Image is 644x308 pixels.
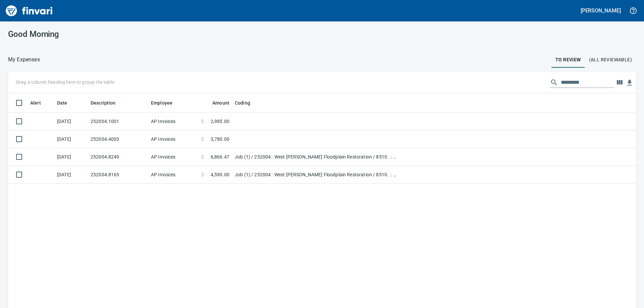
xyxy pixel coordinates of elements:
[148,113,199,130] td: AP Invoices
[30,99,41,107] span: Alert
[625,78,635,88] button: Download table
[235,99,250,107] span: Coding
[232,148,400,166] td: Job (1) / 252004.: West [PERSON_NAME] Floodplain Restoration / 8510. .: Cofferdam Install/Removal...
[201,118,204,125] span: $
[54,148,88,166] td: [DATE]
[57,99,67,107] span: Date
[54,113,88,130] td: [DATE]
[151,99,172,107] span: Employee
[88,113,148,130] td: 252004.1001
[589,56,632,64] span: (All Reviewable)
[201,153,204,160] span: $
[54,166,88,184] td: [DATE]
[579,5,623,16] button: [PERSON_NAME]
[91,99,124,107] span: Description
[4,3,54,19] img: Finvari
[201,171,204,178] span: $
[201,136,204,142] span: $
[235,99,259,107] span: Coding
[211,136,229,142] span: 3,780.00
[30,99,50,107] span: Alert
[148,130,199,148] td: AP Invoices
[8,56,40,64] nav: breadcrumb
[54,130,88,148] td: [DATE]
[232,166,400,184] td: Job (1) / 252004.: West [PERSON_NAME] Floodplain Restoration / 8510. .: Cofferdam Install/Removal...
[8,29,207,39] h3: Good Morning
[151,99,181,107] span: Employee
[148,148,199,166] td: AP Invoices
[211,153,229,160] span: 6,866.47
[88,130,148,148] td: 252004.4003
[91,99,116,107] span: Description
[148,166,199,184] td: AP Invoices
[212,99,229,107] span: Amount
[211,171,229,178] span: 4,590.00
[88,148,148,166] td: 252004.8249
[16,79,114,85] p: Drag a column heading here to group the table
[614,77,625,87] button: Choose columns to display
[204,99,229,107] span: Amount
[581,7,621,14] h5: [PERSON_NAME]
[555,56,581,64] span: To Review
[211,118,229,125] span: 2,985.00
[88,166,148,184] td: 252004.8165
[57,99,76,107] span: Date
[8,56,40,64] p: My Expenses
